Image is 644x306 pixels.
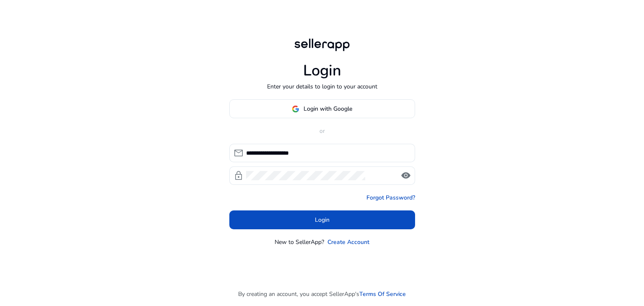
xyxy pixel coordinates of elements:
a: Forgot Password? [366,193,415,202]
button: Login with Google [229,99,415,118]
button: Login [229,210,415,229]
img: google-logo.svg [292,105,299,113]
h1: Login [303,62,341,80]
span: mail [234,148,244,158]
span: lock [234,171,244,181]
span: Login with Google [304,104,352,113]
p: Enter your details to login to your account [267,82,377,91]
p: or [229,127,415,135]
span: Login [315,215,330,224]
p: New to SellerApp? [275,238,324,246]
span: visibility [401,171,411,181]
a: Create Account [327,238,369,246]
a: Terms Of Service [359,290,406,298]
